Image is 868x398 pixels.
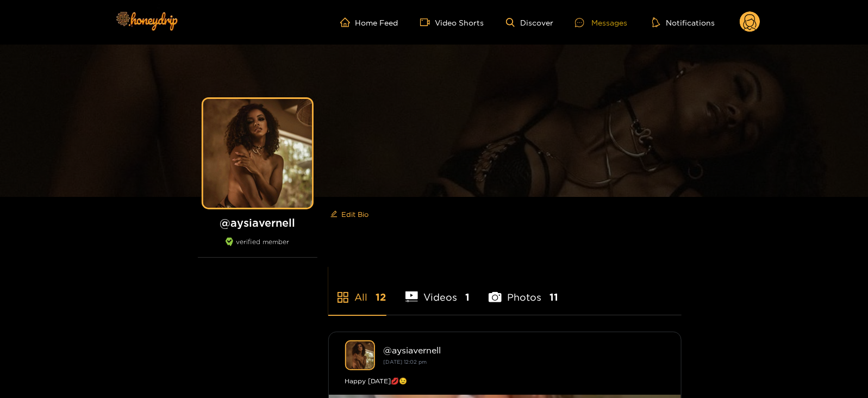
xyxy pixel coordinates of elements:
[336,291,349,304] span: appstore
[376,290,386,304] span: 12
[340,17,355,27] span: home
[384,359,427,365] small: [DATE] 12:02 pm
[345,376,665,387] div: Happy [DATE]💋😉
[489,266,558,315] li: Photos
[420,17,435,27] span: video-camera
[384,345,665,355] div: @ aysiavernell
[328,266,386,315] li: All
[465,290,470,304] span: 1
[198,216,317,229] h1: @ aysiavernell
[575,16,627,29] div: Messages
[549,290,558,304] span: 11
[345,340,375,370] img: aysiavernell
[340,17,398,27] a: Home Feed
[420,17,484,27] a: Video Shorts
[506,18,553,27] a: Discover
[405,266,470,315] li: Videos
[342,209,369,220] span: Edit Bio
[198,238,317,258] div: verified member
[328,206,371,223] button: editEdit Bio
[330,210,338,219] span: edit
[649,17,718,28] button: Notifications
